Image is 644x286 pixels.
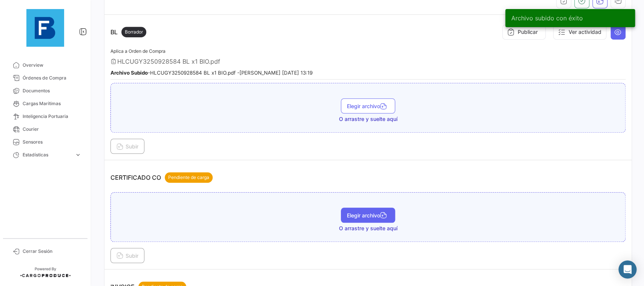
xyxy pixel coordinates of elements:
[6,59,84,72] a: Overview
[168,174,209,181] span: Pendiente de carga
[6,84,84,97] a: Documentos
[23,139,81,145] span: Sensores
[6,123,84,136] a: Courier
[23,248,81,255] span: Cerrar Sesión
[110,70,148,76] b: Archivo Subido
[347,212,389,219] span: Elegir archivo
[75,151,81,158] span: expand_more
[117,143,138,150] span: Subir
[117,58,220,65] span: HLCUGY3250928584 BL x1 BIO.pdf
[6,136,84,148] a: Sensores
[117,252,138,259] span: Subir
[347,103,389,109] span: Elegir archivo
[23,62,81,69] span: Overview
[6,72,84,84] a: Órdenes de Compra
[341,98,395,113] button: Elegir archivo
[511,14,583,22] span: Archivo subido con éxito
[110,139,144,154] button: Subir
[110,48,166,54] span: Aplica a Orden de Compra
[23,100,81,107] span: Cargas Marítimas
[110,70,313,76] small: - HLCUGY3250928584 BL x1 BIO.pdf - [PERSON_NAME] [DATE] 13:19
[618,260,636,278] div: Abrir Intercom Messenger
[6,110,84,123] a: Inteligencia Portuaria
[23,151,72,158] span: Estadísticas
[110,27,146,37] p: BL
[339,115,397,123] span: O arrastre y suelte aquí
[110,172,213,183] p: CERTIFICADO CO
[110,248,144,263] button: Subir
[23,113,81,120] span: Inteligencia Portuaria
[125,29,143,35] span: Borrador
[23,126,81,133] span: Courier
[23,87,81,94] span: Documentos
[23,75,81,81] span: Órdenes de Compra
[6,97,84,110] a: Cargas Marítimas
[339,225,397,232] span: O arrastre y suelte aquí
[341,208,395,223] button: Elegir archivo
[26,9,64,47] img: 12429640-9da8-4fa2-92c4-ea5716e443d2.jpg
